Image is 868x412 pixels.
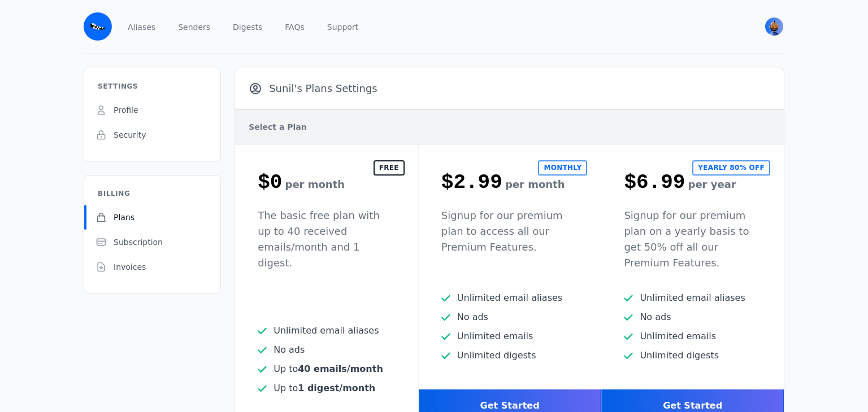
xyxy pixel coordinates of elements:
[84,189,144,205] h3: Billing
[457,330,533,343] span: Unlimited emails
[765,17,783,36] img: Sunil's Avatar
[114,104,138,116] span: Profile
[249,82,377,95] h3: Sunil's Plans Settings
[84,82,151,98] h3: Settings
[374,160,405,176] h2: Free
[84,205,220,230] a: Plans
[688,178,736,190] span: per year
[640,330,716,343] span: Unlimited emails
[84,230,220,255] a: Subscription
[114,212,134,223] span: Plans
[274,324,379,338] span: Unlimited email aliases
[640,291,745,305] span: Unlimited email aliases
[84,12,112,41] img: Email Monster
[640,310,671,324] span: No ads
[274,343,305,357] span: No ads
[441,208,579,255] p: Signup for our premium plan to access all our Premium Features.
[298,363,383,374] b: 40 emails/month
[298,383,375,393] b: 1 digest/month
[258,208,396,271] p: The basic free plan with up to 40 received emails/month and 1 digest.
[84,98,220,122] a: Profile
[624,208,761,271] p: Signup for our premium plan on a yearly basis to get 50% off all our Premium Features.
[441,171,502,194] span: $2.99
[114,261,146,273] span: Invoices
[258,171,282,194] span: $0
[692,160,770,176] h2: Yearly 80% off
[457,310,488,324] span: No ads
[274,382,375,395] span: Up to
[640,349,719,362] span: Unlimited digests
[84,122,220,147] a: Security
[457,349,536,362] span: Unlimited digests
[235,109,784,144] h5: Select a Plan
[114,129,146,141] span: Security
[505,178,565,190] span: per month
[624,171,685,194] span: $6.99
[457,291,562,305] span: Unlimited email aliases
[274,362,383,376] span: Up to
[538,160,587,176] h2: Monthly
[764,16,784,37] button: User menu
[114,236,163,248] span: Subscription
[285,178,345,190] span: per month
[84,255,220,279] a: Invoices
